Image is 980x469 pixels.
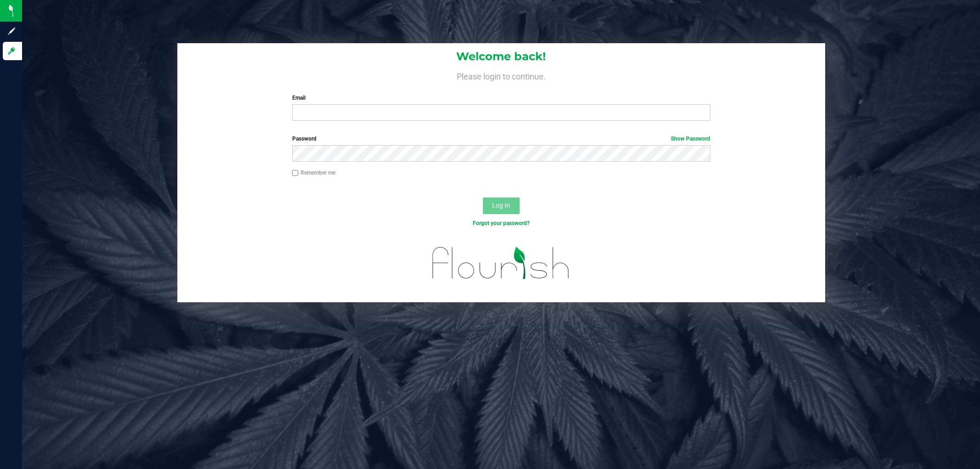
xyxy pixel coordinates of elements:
[7,27,16,36] inline-svg: Sign up
[292,169,335,177] label: Remember me
[177,51,825,62] h1: Welcome back!
[420,237,582,289] img: flourish_logo.svg
[7,46,16,56] inline-svg: Log in
[292,94,710,102] label: Email
[492,202,510,209] span: Log In
[473,220,530,226] a: Forgot your password?
[483,198,520,214] button: Log In
[292,136,317,142] span: Password
[177,70,825,81] h4: Please login to continue.
[671,136,710,142] a: Show Password
[292,170,299,176] input: Remember me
